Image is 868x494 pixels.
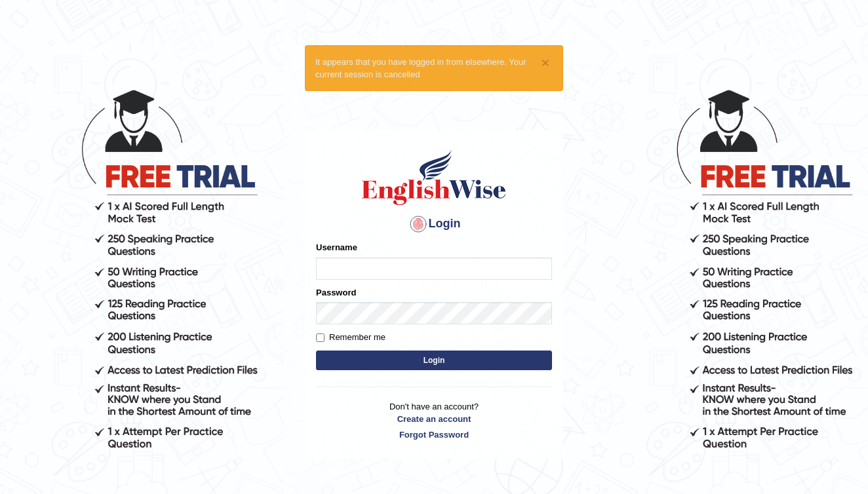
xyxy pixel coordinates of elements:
h4: Login [316,214,552,235]
label: Remember me [316,331,385,344]
a: Create an account [316,413,552,425]
label: Username [316,241,357,254]
a: Forgot Password [316,428,552,441]
button: Login [316,351,552,370]
img: Logo of English Wise sign in for intelligent practice with AI [359,148,509,207]
label: Password [316,286,356,299]
div: It appears that you have logged in from elsewhere. Your current session is cancelled [305,45,563,91]
input: Remember me [316,333,325,342]
button: × [542,56,549,69]
p: Don't have an account? [316,400,552,441]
